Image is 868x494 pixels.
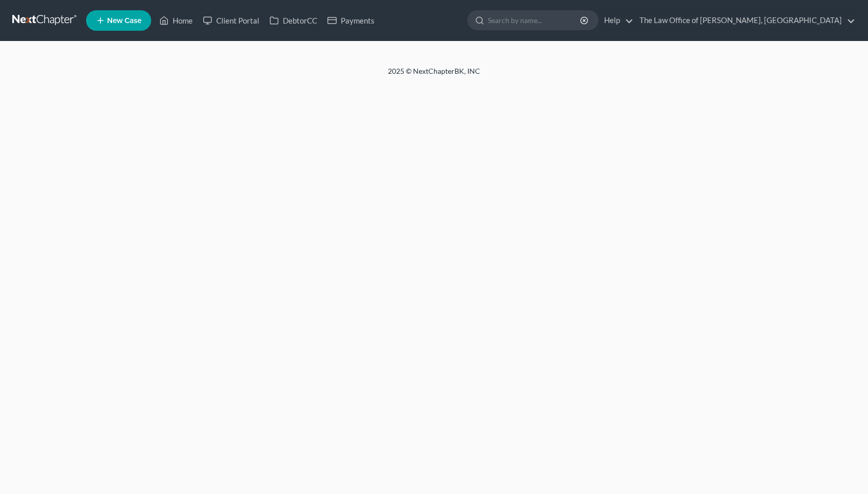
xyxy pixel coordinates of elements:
a: The Law Office of [PERSON_NAME], [GEOGRAPHIC_DATA] [634,11,855,30]
span: New Case [107,17,141,25]
a: Home [154,11,198,30]
div: 2025 © NextChapterBK, INC [142,66,726,85]
input: Search by name... [488,11,582,30]
a: Help [599,11,633,30]
a: DebtorCC [264,11,322,30]
a: Payments [322,11,380,30]
a: Client Portal [198,11,264,30]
